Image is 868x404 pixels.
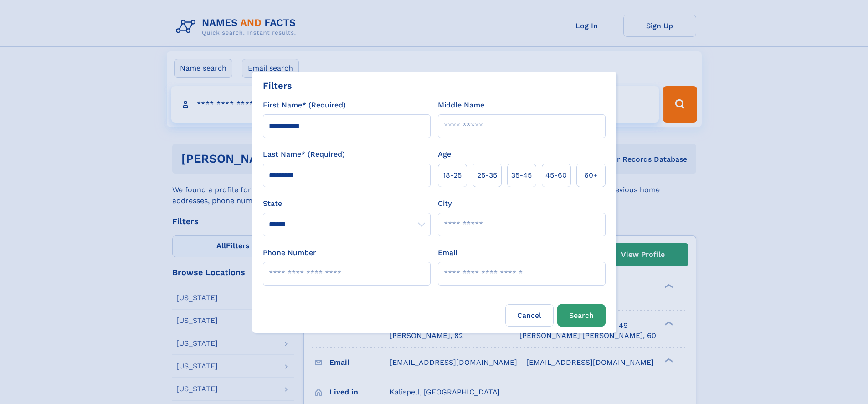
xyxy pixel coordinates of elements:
label: Email [438,247,457,258]
span: 60+ [584,170,598,181]
label: State [263,198,431,209]
label: Cancel [505,304,554,327]
label: Age [438,149,451,160]
span: 45‑60 [545,170,567,181]
button: Search [557,304,606,327]
span: 25‑35 [477,170,497,181]
label: First Name* (Required) [263,100,346,111]
div: Filters [263,79,292,92]
label: Phone Number [263,247,316,258]
label: City [438,198,452,209]
label: Middle Name [438,100,484,111]
span: 18‑25 [443,170,462,181]
span: 35‑45 [511,170,532,181]
label: Last Name* (Required) [263,149,345,160]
